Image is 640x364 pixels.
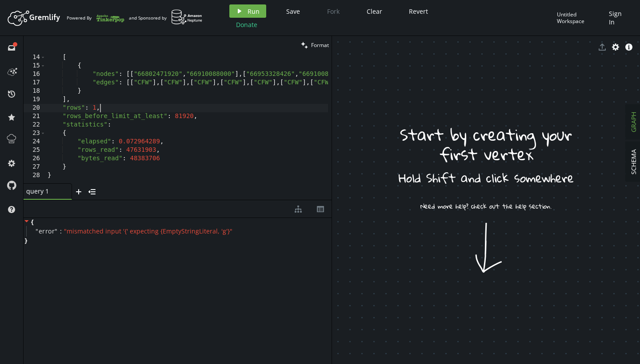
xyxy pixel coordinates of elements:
span: { [31,218,33,226]
span: Save [286,7,300,16]
span: SCHEMA [629,149,638,174]
button: Revert [402,4,435,18]
span: " [55,227,58,235]
span: error [39,227,55,235]
div: and Sponsored by [129,9,203,26]
div: 18 [24,87,46,95]
button: Donate [229,18,264,31]
button: Run [229,4,266,18]
div: Untitled Workspace [557,11,604,25]
div: 14 [24,53,46,62]
div: 15 [24,62,46,70]
div: 25 [24,146,46,154]
img: AWS Neptune [171,9,203,25]
span: query 1 [26,187,62,195]
div: 27 [24,163,46,171]
span: Run [248,7,260,16]
span: } [24,237,27,245]
span: : [60,227,62,235]
span: " [36,227,39,235]
span: Clear [367,7,382,16]
span: Revert [409,7,428,16]
div: 21 [24,112,46,121]
div: Powered By [67,10,124,26]
button: Fork [320,4,347,18]
div: 17 [24,79,46,87]
div: 16 [24,70,46,79]
div: 24 [24,138,46,146]
span: " mismatched input '{' expecting {EmptyStringLiteral, 'g'} " [64,227,232,235]
button: Sign In [604,4,633,31]
button: Save [280,4,307,18]
span: Format [311,41,329,49]
button: Clear [360,4,389,18]
span: GRAPH [629,112,638,132]
span: Sign In [609,9,629,26]
button: Format [298,36,332,54]
div: 19 [24,95,46,104]
div: 26 [24,154,46,163]
span: Fork [327,7,340,16]
div: 28 [24,171,46,180]
span: Donate [236,20,257,29]
div: 22 [24,121,46,129]
div: 20 [24,104,46,112]
div: 23 [24,129,46,138]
